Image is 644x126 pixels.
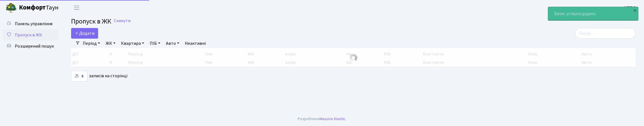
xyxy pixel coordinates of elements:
[71,17,111,26] span: Пропуск в ЖК
[349,53,358,62] img: Обробка...
[624,4,637,11] a: КПП 3.
[75,30,95,36] span: Додати
[15,43,54,49] span: Розширений пошук
[119,39,146,48] a: Квартира
[81,39,102,48] a: Період
[19,3,59,13] span: Таун
[71,71,87,81] select: записів на сторінці
[103,39,118,48] a: ЖК
[319,116,345,122] a: Massive Kinetic
[71,28,98,39] a: Додати
[632,8,638,13] div: ×
[71,71,127,81] label: записів на сторінці
[15,21,52,27] span: Панель управління
[15,32,42,38] span: Пропуск в ЖК
[3,18,59,29] a: Панель управління
[298,116,346,122] div: Розроблено .
[147,39,163,48] a: ПІБ
[3,29,59,41] a: Пропуск в ЖК
[624,5,637,11] b: КПП 3.
[183,39,208,48] a: Неактивні
[3,41,59,52] a: Розширений пошук
[114,18,130,24] a: Скинути
[19,3,46,12] b: Комфорт
[575,28,636,39] input: Пошук...
[164,39,181,48] a: Авто
[6,2,17,13] img: logo.png
[548,7,638,20] div: Запис успішно додано.
[70,3,84,12] button: Переключити навігацію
